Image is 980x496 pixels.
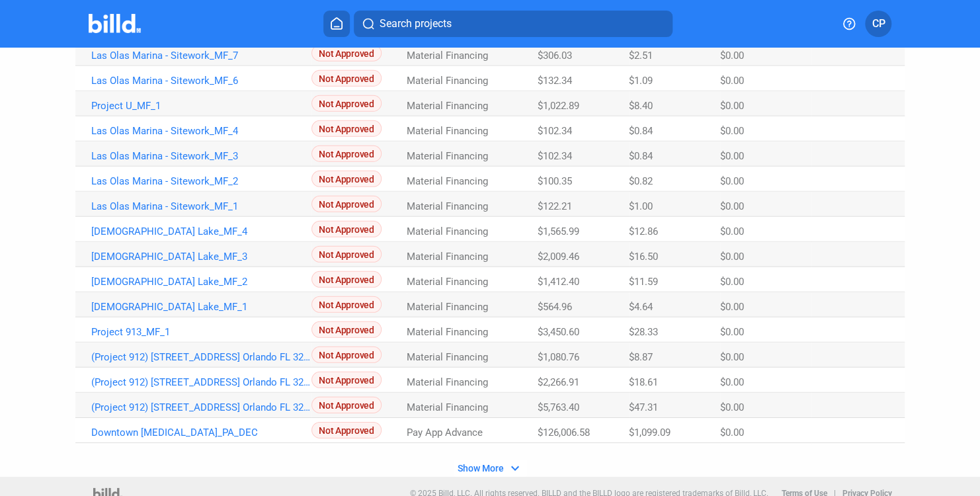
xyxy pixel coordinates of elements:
[407,351,488,363] span: Material Financing
[720,75,744,87] span: $0.00
[311,70,381,87] span: Not Approved
[538,50,572,62] span: $306.03
[538,200,572,212] span: $122.21
[311,372,381,388] span: Not Approved
[629,401,658,413] span: $47.31
[91,351,311,363] a: (Project 912) [STREET_ADDRESS] Orlando FL 32819_MF_4
[311,120,381,137] span: Not Approved
[91,301,311,313] a: [DEMOGRAPHIC_DATA] Lake_MF_1
[538,75,572,87] span: $132.34
[720,301,744,313] span: $0.00
[454,460,527,477] button: Show More
[720,150,744,162] span: $0.00
[720,351,744,363] span: $0.00
[538,301,572,313] span: $564.96
[538,125,572,137] span: $102.34
[629,427,671,438] span: $1,099.09
[407,376,488,388] span: Material Financing
[91,427,311,438] a: Downtown [MEDICAL_DATA]_PA_DEC
[720,401,744,413] span: $0.00
[538,376,579,388] span: $2,266.91
[407,200,488,212] span: Material Financing
[720,200,744,212] span: $0.00
[407,401,488,413] span: Material Financing
[538,276,579,288] span: $1,412.40
[379,16,451,32] span: Search projects
[407,75,488,87] span: Material Financing
[91,376,311,388] a: (Project 912) [STREET_ADDRESS] Orlando FL 32819_MF_3
[538,351,579,363] span: $1,080.76
[538,427,590,438] span: $126,006.58
[720,251,744,263] span: $0.00
[91,175,311,187] a: Las Olas Marina - Sitework_MF_2
[311,171,381,187] span: Not Approved
[538,401,579,413] span: $5,763.40
[720,226,744,237] span: $0.00
[91,125,311,137] a: Las Olas Marina - Sitework_MF_4
[629,150,653,162] span: $0.84
[629,175,653,187] span: $0.82
[538,326,579,338] span: $3,450.60
[629,351,653,363] span: $8.87
[865,11,891,37] button: CP
[720,276,744,288] span: $0.00
[720,100,744,112] span: $0.00
[354,11,673,37] button: Search projects
[311,196,381,212] span: Not Approved
[311,397,381,413] span: Not Approved
[91,100,311,112] a: Project U_MF_1
[311,45,381,62] span: Not Approved
[311,145,381,162] span: Not Approved
[91,75,311,87] a: Las Olas Marina - Sitework_MF_6
[629,125,653,137] span: $0.84
[407,276,488,288] span: Material Financing
[311,221,381,237] span: Not Approved
[629,276,658,288] span: $11.59
[720,175,744,187] span: $0.00
[311,347,381,363] span: Not Approved
[872,16,885,32] span: CP
[720,427,744,438] span: $0.00
[311,422,381,438] span: Not Approved
[720,50,744,62] span: $0.00
[629,75,653,87] span: $1.09
[629,376,658,388] span: $18.61
[91,276,311,288] a: [DEMOGRAPHIC_DATA] Lake_MF_2
[407,125,488,137] span: Material Financing
[91,200,311,212] a: Las Olas Marina - Sitework_MF_1
[407,50,488,62] span: Material Financing
[720,376,744,388] span: $0.00
[629,200,653,212] span: $1.00
[538,251,579,263] span: $2,009.46
[538,175,572,187] span: $100.35
[311,95,381,112] span: Not Approved
[311,271,381,288] span: Not Approved
[538,100,579,112] span: $1,022.89
[91,50,311,62] a: Las Olas Marina - Sitework_MF_7
[629,326,658,338] span: $28.33
[458,463,504,474] span: Show More
[538,150,572,162] span: $102.34
[407,427,483,438] span: Pay App Advance
[629,251,658,263] span: $16.50
[629,100,653,112] span: $8.40
[538,226,579,237] span: $1,565.99
[311,296,381,313] span: Not Approved
[89,14,141,33] img: Billd Company Logo
[407,150,488,162] span: Material Financing
[629,226,658,237] span: $12.86
[629,50,653,62] span: $2.51
[407,226,488,237] span: Material Financing
[407,100,488,112] span: Material Financing
[720,326,744,338] span: $0.00
[91,251,311,263] a: [DEMOGRAPHIC_DATA] Lake_MF_3
[311,246,381,263] span: Not Approved
[91,150,311,162] a: Las Olas Marina - Sitework_MF_3
[507,460,523,476] mat-icon: expand_more
[407,301,488,313] span: Material Financing
[91,401,311,413] a: (Project 912) [STREET_ADDRESS] Orlando FL 32819_MF_2
[629,301,653,313] span: $4.64
[407,251,488,263] span: Material Financing
[91,326,311,338] a: Project 913_MF_1
[720,125,744,137] span: $0.00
